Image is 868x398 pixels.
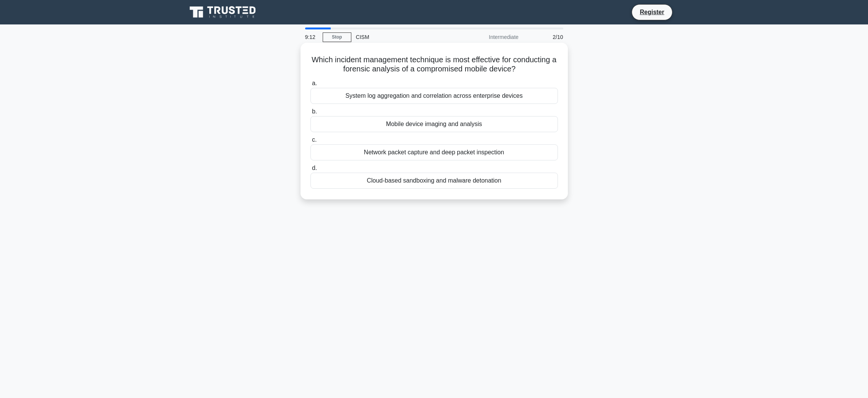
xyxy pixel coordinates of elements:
[312,136,317,143] span: c.
[312,108,317,115] span: b.
[310,173,558,189] div: Cloud-based sandboxing and malware detonation
[301,29,323,45] div: 9:12
[523,29,568,45] div: 2/10
[310,88,558,104] div: System log aggregation and correlation across enterprise devices
[312,80,317,86] span: a.
[323,32,351,42] a: Stop
[310,55,559,74] h5: Which incident management technique is most effective for conducting a forensic analysis of a com...
[310,144,558,160] div: Network packet capture and deep packet inspection
[310,116,558,132] div: Mobile device imaging and analysis
[456,29,523,45] div: Intermediate
[312,165,317,171] span: d.
[635,7,669,17] a: Register
[351,29,456,45] div: CISM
